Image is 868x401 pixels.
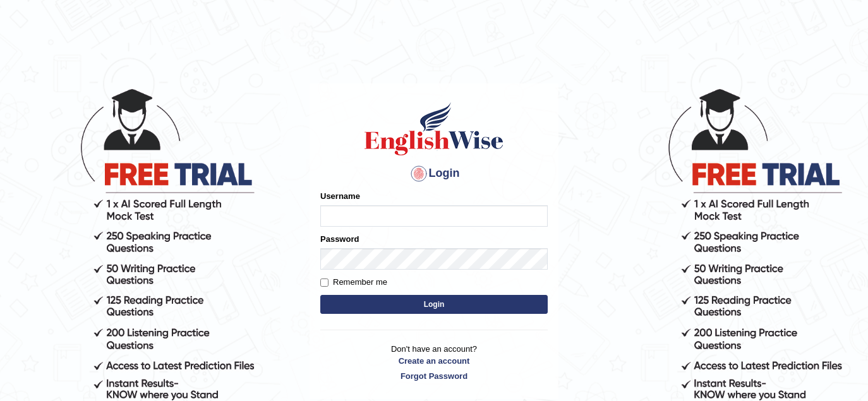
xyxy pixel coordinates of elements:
[362,100,506,157] img: Logo of English Wise sign in for intelligent practice with AI
[320,276,387,289] label: Remember me
[320,278,329,287] input: Remember me
[320,355,548,367] a: Create an account
[320,370,548,382] a: Forgot Password
[320,295,548,314] button: Login
[320,190,360,202] label: Username
[320,233,359,245] label: Password
[320,343,548,382] p: Don't have an account?
[320,164,548,184] h4: Login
